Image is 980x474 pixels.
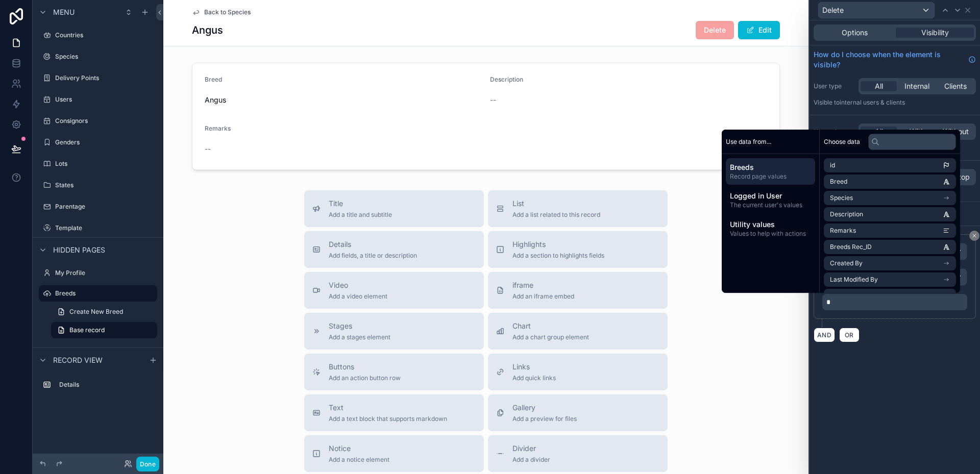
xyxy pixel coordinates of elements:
span: With [910,127,925,137]
span: Add a text block that supports markdown [329,415,447,423]
span: Delete [822,5,844,15]
button: iframeAdd an iframe embed [488,272,668,309]
a: Base record [51,322,157,338]
button: Done [136,457,159,471]
span: Add a list related to this record [512,211,600,219]
span: List [512,198,600,209]
a: Species [39,48,157,65]
span: Base record [69,326,105,334]
a: Genders [39,134,157,151]
span: How do I choose when the element is visible? [814,49,964,70]
label: Template [55,224,155,232]
button: AND [814,328,835,342]
label: Delivery Points [55,74,155,82]
span: iframe [512,280,574,290]
a: Countries [39,27,157,43]
a: Back to Species [192,8,251,16]
span: Add a preview for files [512,415,577,423]
span: Links [512,362,556,372]
label: Breeds [55,289,151,297]
button: NoticeAdd a notice element [304,435,484,472]
span: Record page values [730,172,811,181]
button: HighlightsAdd a section to highlights fields [488,231,668,268]
a: States [39,177,157,193]
label: Parentage [55,203,155,211]
label: User roles [814,128,854,136]
button: ChartAdd a chart group element [488,313,668,350]
a: Parentage [39,198,157,215]
a: My Profile [39,265,157,281]
span: Visibility [921,28,949,38]
span: Buttons [329,362,401,372]
span: Title [329,198,392,209]
span: Video [329,280,387,290]
span: Add a section to highlights fields [512,252,604,260]
button: StagesAdd a stages element [304,313,484,350]
span: Add a title and subtitle [329,211,392,219]
span: Hidden pages [53,245,105,255]
button: VideoAdd a video element [304,272,484,309]
span: Add fields, a title or description [329,252,417,260]
span: Gallery [512,403,577,413]
span: Notice [329,443,389,454]
button: Delete [818,2,935,19]
a: Lots [39,156,157,172]
a: Users [39,91,157,108]
p: Visible to [814,98,976,107]
span: Utility values [730,219,811,230]
span: Back to Species [204,8,251,16]
label: Users [55,95,155,104]
label: User type [814,82,854,90]
label: Genders [55,138,155,146]
button: TextAdd a text block that supports markdown [304,394,484,431]
span: Add an action button row [329,374,401,382]
span: Add a divider [512,456,550,464]
span: Chart [512,321,589,331]
label: Countries [55,31,155,39]
button: Edit [738,21,780,39]
button: OR [839,328,860,342]
span: Internal [904,81,929,91]
span: Create New Breed [69,308,123,316]
span: Choose data [824,138,860,146]
label: Species [55,53,155,61]
label: States [55,181,155,189]
div: scrollable content [722,154,819,246]
span: All [875,127,883,137]
span: OR [843,331,856,339]
h1: Angus [192,23,223,37]
label: My Profile [55,269,155,277]
button: ButtonsAdd an action button row [304,354,484,390]
button: DetailsAdd fields, a title or description [304,231,484,268]
span: Clients [944,81,967,91]
label: Consignors [55,117,155,125]
span: Add quick links [512,374,556,382]
span: Add an iframe embed [512,292,574,301]
span: Add a stages element [329,333,390,341]
span: Details [329,239,417,250]
span: Text [329,403,447,413]
a: Delivery Points [39,70,157,86]
span: The current user's values [730,201,811,209]
a: Template [39,220,157,236]
span: Values to help with actions [730,230,811,238]
button: ListAdd a list related to this record [488,190,668,227]
span: Highlights [512,239,604,250]
span: Add a notice element [329,456,389,464]
span: Add a video element [329,292,387,301]
span: All [875,81,883,91]
button: GalleryAdd a preview for files [488,394,668,431]
a: Breeds [39,285,157,302]
span: Menu [53,7,75,17]
span: Internal users & clients [840,98,905,106]
a: Consignors [39,113,157,129]
span: Use data from... [726,138,771,146]
button: TitleAdd a title and subtitle [304,190,484,227]
span: Logged in User [730,191,811,201]
div: scrollable content [33,372,163,403]
span: Add a chart group element [512,333,589,341]
span: Stages [329,321,390,331]
span: Breeds [730,162,811,172]
a: How do I choose when the element is visible? [814,49,976,70]
button: DividerAdd a divider [488,435,668,472]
